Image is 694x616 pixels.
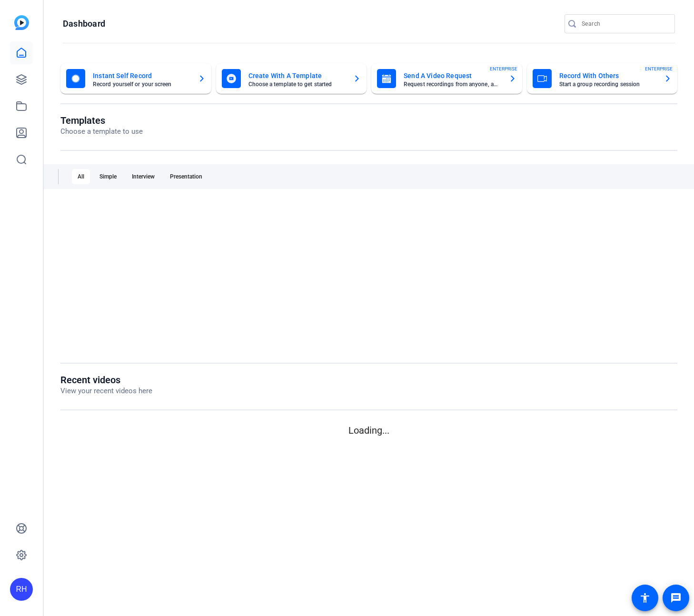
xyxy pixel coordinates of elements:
[14,15,29,30] img: blue-gradient.svg
[10,578,33,601] div: RH
[404,81,501,87] mat-card-subtitle: Request recordings from anyone, anywhere
[404,70,501,81] mat-card-title: Send A Video Request
[60,63,211,94] button: Instant Self RecordRecord yourself or your screen
[164,169,208,184] div: Presentation
[371,63,522,94] button: Send A Video RequestRequest recordings from anyone, anywhereENTERPRISE
[559,81,657,87] mat-card-subtitle: Start a group recording session
[216,63,367,94] button: Create With A TemplateChoose a template to get started
[72,169,90,184] div: All
[60,423,677,437] p: Loading...
[93,81,190,87] mat-card-subtitle: Record yourself or your screen
[639,592,651,604] mat-icon: accessibility
[248,70,346,81] mat-card-title: Create With A Template
[248,81,346,87] mat-card-subtitle: Choose a template to get started
[582,18,667,30] input: Search
[94,169,122,184] div: Simple
[93,70,190,81] mat-card-title: Instant Self Record
[490,65,517,72] span: ENTERPRISE
[60,126,143,137] p: Choose a template to use
[559,70,657,81] mat-card-title: Record With Others
[60,386,152,397] p: View your recent videos here
[63,18,105,30] h1: Dashboard
[60,374,152,386] h1: Recent videos
[126,169,160,184] div: Interview
[670,592,682,604] mat-icon: message
[527,63,678,94] button: Record With OthersStart a group recording sessionENTERPRISE
[60,115,143,126] h1: Templates
[645,65,673,72] span: ENTERPRISE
